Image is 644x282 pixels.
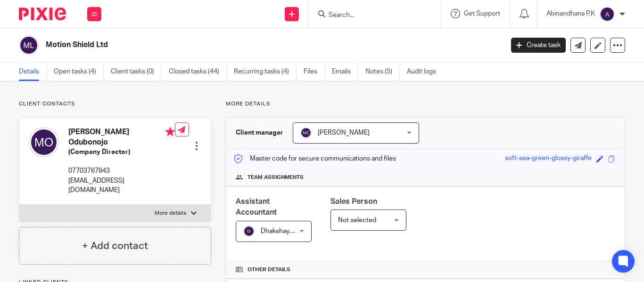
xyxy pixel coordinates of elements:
[261,228,300,234] span: Dhakshaya M
[318,129,370,136] span: [PERSON_NAME]
[234,63,297,81] a: Recurring tasks (4)
[407,63,443,81] a: Audit logs
[248,266,290,274] span: Other details
[155,209,186,217] p: More details
[600,7,615,22] img: svg%3E
[304,63,325,81] a: Files
[226,100,625,108] p: More details
[19,8,66,20] img: Pixie
[19,35,39,55] img: svg%3E
[328,11,413,20] input: Search
[68,127,175,147] h4: [PERSON_NAME] Odubonojo
[111,63,162,81] a: Client tasks (0)
[243,226,255,237] img: svg%3E
[236,198,277,216] span: Assistant Accountant
[19,100,211,108] p: Client contacts
[68,176,175,195] p: [EMAIL_ADDRESS][DOMAIN_NAME]
[68,147,175,157] h5: (Company Director)
[511,38,566,53] a: Create task
[82,239,148,253] h4: + Add contact
[54,63,104,81] a: Open tasks (4)
[332,63,358,81] a: Emails
[248,174,304,181] span: Team assignments
[365,63,400,81] a: Notes (5)
[165,127,175,137] i: Primary
[19,63,47,81] a: Details
[233,154,396,163] p: Master code for secure communications and files
[330,198,377,205] span: Sales Person
[300,127,312,138] img: svg%3E
[505,153,592,164] div: soft-sea-green-glossy-giraffe
[29,127,59,157] img: svg%3E
[46,40,407,50] h2: Motion Shield Ltd
[236,128,283,137] h3: Client manager
[338,217,376,224] span: Not selected
[68,166,175,176] p: 07703767943
[169,63,227,81] a: Closed tasks (44)
[464,10,500,17] span: Get Support
[546,9,595,18] p: Abinandhana P.K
